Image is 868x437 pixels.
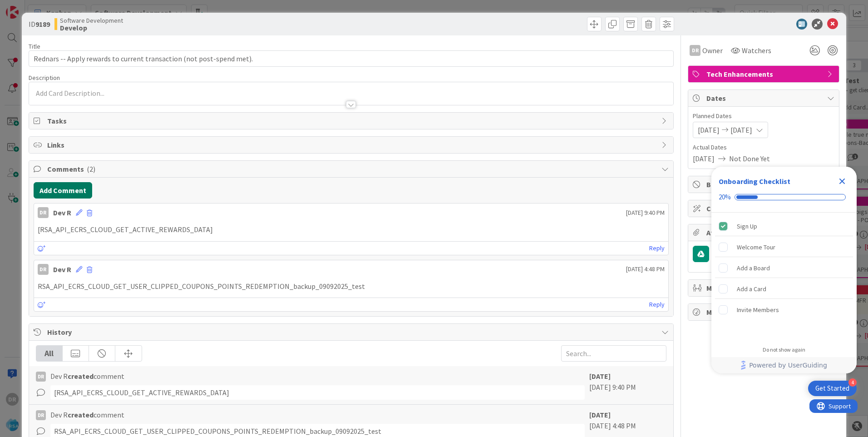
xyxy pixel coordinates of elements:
span: Tech Enhancements [706,69,823,79]
div: Add a Card [737,283,766,294]
span: Tasks [47,115,657,126]
div: Open Get Started checklist, remaining modules: 4 [808,381,857,396]
span: Custom Fields [706,203,823,214]
div: Do not show again [763,346,805,353]
div: Sign Up [737,221,757,232]
b: Develop [60,24,123,31]
div: Checklist progress: 20% [719,193,849,201]
div: Invite Members is incomplete. [715,300,853,320]
span: Mirrors [706,283,823,293]
span: [DATE] 9:40 PM [626,208,665,218]
span: Watchers [742,45,771,56]
div: Add a Board is incomplete. [715,258,853,278]
div: DR [38,264,49,275]
div: Close Checklist [835,174,849,189]
div: Checklist items [711,213,857,340]
p: RSA_API_ECRS_CLOUD_GET_USER_CLIPPED_COUPONS_POINTS_REDEMPTION_backup_09092025_test [38,281,665,292]
div: 20% [719,193,731,201]
input: type card name here... [29,50,674,67]
b: 9189 [35,20,50,29]
span: Comments [47,164,657,174]
div: Add a Card is incomplete. [715,279,853,299]
span: [DATE] 4:48 PM [626,264,665,274]
span: ID [29,19,50,30]
span: Dev R comment [50,409,124,420]
div: Sign Up is complete. [715,216,853,236]
div: DR [690,45,700,56]
div: Welcome Tour is incomplete. [715,237,853,257]
a: Reply [649,243,665,254]
span: Description [29,74,60,82]
div: Dev R [53,207,71,218]
a: Powered by UserGuiding [716,357,852,373]
div: 4 [848,378,857,387]
span: [DATE] [730,124,752,135]
b: created [68,410,94,419]
label: Title [29,42,40,50]
span: Metrics [706,307,823,318]
div: All [36,346,63,361]
span: Block [706,179,823,190]
span: Not Done Yet [729,153,770,164]
span: Support [19,1,41,12]
div: Onboarding Checklist [719,176,790,187]
div: Welcome Tour [737,242,775,253]
a: Reply [649,299,665,310]
b: created [68,372,94,381]
span: Planned Dates [693,111,834,121]
div: [DATE] 9:40 PM [589,371,666,400]
div: DR [36,372,46,382]
span: Dev R comment [50,371,124,382]
div: DR [38,207,49,218]
div: Footer [711,357,857,373]
input: Search... [561,345,666,362]
div: Checklist Container [711,167,857,373]
span: History [47,327,657,338]
span: [DATE] [693,153,715,164]
div: Get Started [815,384,849,393]
span: Attachments [706,227,823,238]
span: ( 2 ) [87,164,95,174]
div: Dev R [53,264,71,275]
span: Actual Dates [693,143,834,152]
button: Add Comment [34,182,92,199]
p: [RSA_API_ECRS_CLOUD_GET_ACTIVE_REWARDS_DATA] [38,224,665,235]
div: [RSA_API_ECRS_CLOUD_GET_ACTIVE_REWARDS_DATA] [50,385,585,400]
span: Links [47,139,657,150]
div: Invite Members [737,304,779,315]
span: Software Development [60,17,123,24]
span: Powered by UserGuiding [749,360,827,371]
b: [DATE] [589,372,611,381]
b: [DATE] [589,410,611,419]
span: Dates [706,93,823,104]
span: Owner [702,45,723,56]
div: DR [36,410,46,420]
span: [DATE] [698,124,720,135]
div: Add a Board [737,263,770,273]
